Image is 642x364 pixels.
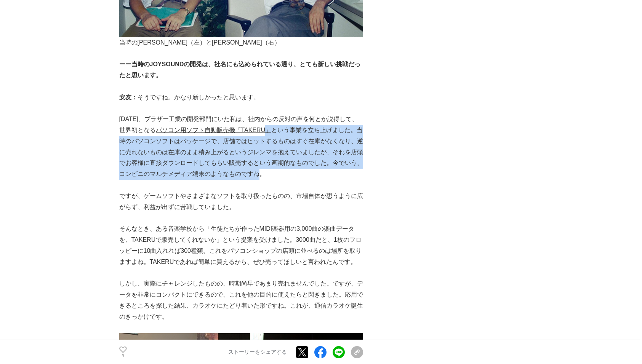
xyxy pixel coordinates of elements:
[119,224,363,267] p: そんなとき、ある音楽学校から「生徒たちが作ったMIDI楽器用の3,000曲の楽曲データを、TAKERUで販売してくれないか」という提案を受けました。3000曲だと、1枚のフロッピーに10曲入れれ...
[119,278,363,322] p: しかし、実際にチャレンジしたものの、時期尚早であまり売れませんでした。ですが、データを非常にコンパクトにできるので、これを他の目的に使えたらと閃きました。応用できるところを探した結果、カラオケに...
[228,349,287,356] p: ストーリーをシェアする
[119,94,138,101] strong: 安友：
[119,92,363,103] p: そうですね。かなり新しかったと思います。
[119,114,363,180] p: [DATE]、ブラザー工業の開発部門にいた私は、社内からの反対の声を何とか説得して、世界初となる という事業を立ち上げました。当時のパソコンソフトはパッケージで、店舗ではヒットするものはすぐ在庫...
[156,127,272,133] u: パソコン用ソフト自動販売機「TAKERU」
[119,61,361,78] strong: ーー当時のJOYSOUNDの開発は、社名にも込められている通り、とても新しい挑戦だったと思います。
[119,191,363,213] p: ですが、ゲームソフトやさまざまなソフトを取り扱ったものの、市場自体が思うように広がらず、利益が出ずに苦戦していました。
[119,354,127,358] p: 4
[119,37,363,48] p: 当時の[PERSON_NAME]（左）と[PERSON_NAME]（右）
